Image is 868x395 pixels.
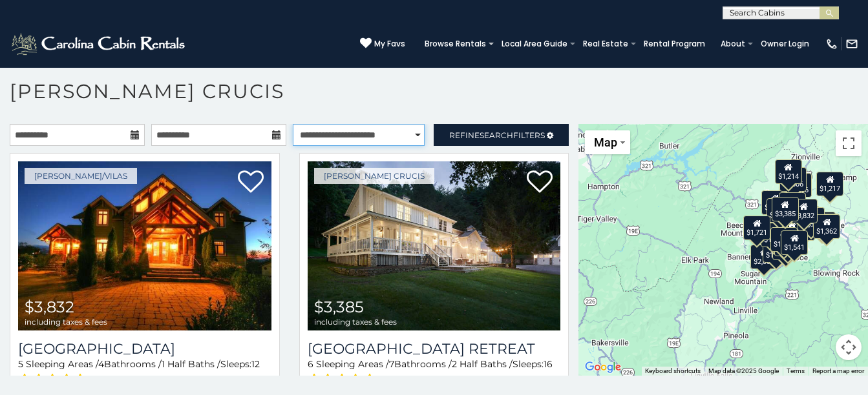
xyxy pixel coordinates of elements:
button: Change map style [585,130,630,154]
a: Rental Program [637,35,712,53]
span: 1 Half Baths / [162,358,220,370]
button: Toggle fullscreen view [836,130,862,156]
h3: Wilderness Lodge [18,340,271,358]
img: Google [582,359,624,376]
a: RefineSearchFilters [434,124,569,146]
span: (6 reviews) [379,374,438,390]
a: Wilderness Lodge $3,832 including taxes & fees [18,161,271,330]
span: including taxes & fees [25,318,107,326]
span: Map data ©2025 Google [708,367,779,374]
button: Map camera controls [836,334,862,360]
img: Valley Farmhouse Retreat [308,161,561,330]
div: $1,721 [743,216,770,240]
img: phone-regular-white.png [825,37,838,50]
span: 6 [308,358,313,370]
span: 16 [544,358,553,370]
span: My Favs [374,38,405,50]
div: $1,344 [767,198,794,223]
span: including taxes & fees [314,318,397,326]
a: Add to favorites [238,169,264,196]
div: $1,541 [781,230,809,255]
span: (61 reviews) [90,374,152,390]
span: 5 [18,358,23,370]
a: About [714,35,752,53]
a: [PERSON_NAME]/Vilas [25,168,137,184]
a: Terms (opens in new tab) [787,367,805,374]
div: $1,907 [763,238,790,263]
span: 2 Half Baths / [452,358,513,370]
div: $2,205 [762,190,789,215]
span: Map [594,136,617,149]
div: $3,832 [790,199,818,223]
div: $1,214 [775,159,802,184]
span: 7 [389,358,394,370]
div: $1,542 [812,214,840,238]
div: $1,217 [817,172,844,196]
div: $3,385 [772,197,799,221]
button: Keyboard shortcuts [645,367,701,376]
span: 12 [251,358,260,370]
a: Report a map error [812,367,864,374]
div: $1,412 [771,227,798,252]
img: Wilderness Lodge [18,161,271,330]
a: [GEOGRAPHIC_DATA] [18,340,271,358]
img: White-1-2.png [10,31,189,57]
div: $1,362 [813,214,840,239]
span: Search [480,130,513,140]
a: [GEOGRAPHIC_DATA] Retreat [308,340,561,358]
a: Local Area Guide [495,35,574,53]
a: Open this area in Google Maps (opens a new window) [582,359,624,376]
div: Sleeping Areas / Bathrooms / Sleeps: [18,358,271,390]
a: Browse Rentals [418,35,492,53]
span: 4 [98,358,104,370]
div: Sleeping Areas / Bathrooms / Sleeps: [308,358,561,390]
a: Add to favorites [527,169,553,196]
h3: Valley Farmhouse Retreat [308,340,561,358]
span: Refine Filters [449,130,545,140]
span: $3,385 [314,298,364,316]
div: $2,000 [750,245,778,269]
span: $3,832 [25,298,74,316]
a: [PERSON_NAME] Crucis [314,168,434,184]
a: Owner Login [754,35,816,53]
a: Real Estate [577,35,635,53]
div: $1,094 [779,192,806,217]
a: Valley Farmhouse Retreat $3,385 including taxes & fees [308,161,561,330]
a: My Favs [360,37,405,50]
img: mail-regular-white.png [845,37,858,50]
